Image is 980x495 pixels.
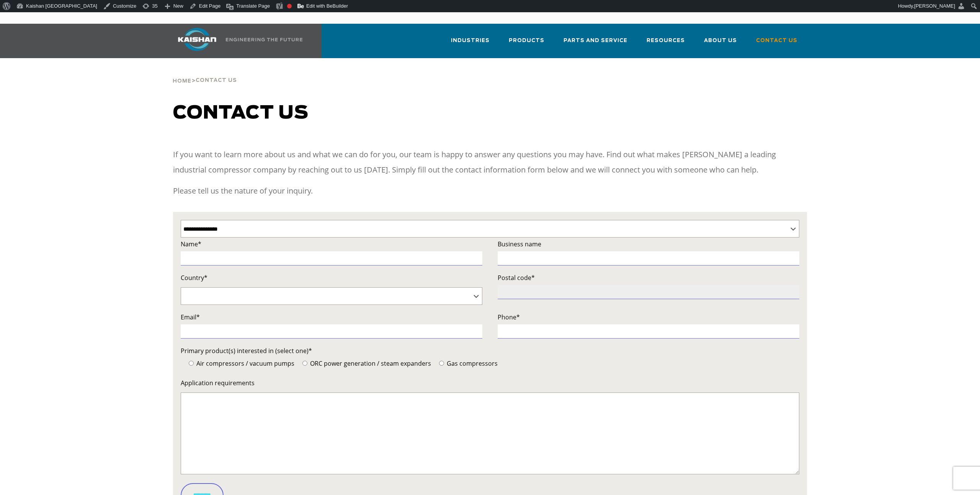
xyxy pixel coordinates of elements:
span: Home [173,79,191,84]
span: [PERSON_NAME] [914,3,955,9]
input: Gas compressors [439,361,444,366]
a: Parts and Service [563,31,627,57]
a: Contact Us [756,31,797,57]
a: Home [173,77,191,84]
span: Parts and Service [563,36,627,45]
label: Postal code* [498,272,799,283]
p: If you want to learn more about us and what we can do for you, our team is happy to answer any qu... [173,147,807,177]
a: Products [509,31,544,57]
a: Resources [647,31,685,57]
label: Name* [181,239,482,249]
span: Contact Us [196,78,237,83]
p: Please tell us the nature of your inquiry. [173,183,807,199]
a: About Us [704,31,737,57]
label: Application requirements [181,378,799,388]
input: Air compressors / vacuum pumps [189,361,194,366]
label: Email* [181,312,482,322]
a: Industries [451,31,490,57]
img: kaishan logo [168,28,226,51]
span: ORC power generation / steam expanders [309,359,431,368]
span: Resources [647,36,685,45]
span: Air compressors / vacuum pumps [195,359,294,368]
div: > [173,58,237,87]
a: Kaishan USA [168,24,304,58]
span: Contact us [173,104,309,122]
span: Gas compressors [445,359,498,368]
span: Industries [451,36,490,45]
input: ORC power generation / steam expanders [302,361,307,366]
img: Engineering the future [226,38,302,41]
label: Phone* [498,312,799,322]
span: Contact Us [756,36,797,45]
span: Products [509,36,544,45]
span: About Us [704,36,737,45]
label: Country* [181,272,482,283]
div: Focus keyphrase not set [287,4,292,8]
label: Business name [498,239,799,249]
